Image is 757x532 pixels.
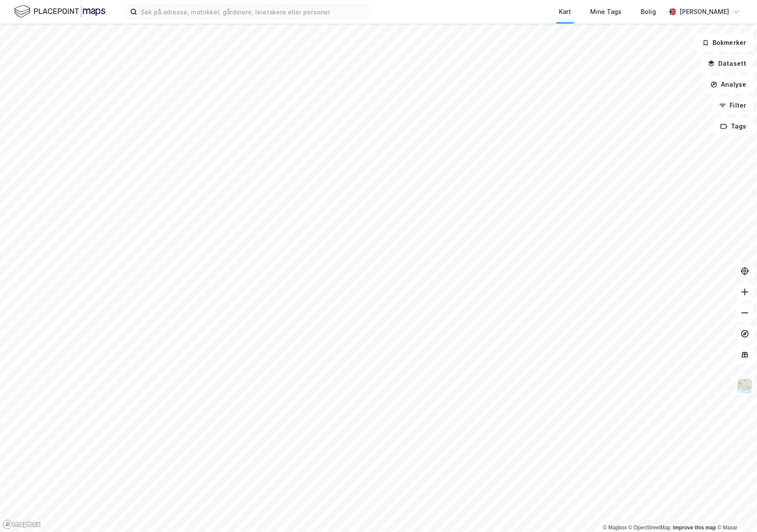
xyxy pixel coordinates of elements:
[641,7,656,17] div: Bolig
[14,4,105,19] img: logo.f888ab2527a4732fd821a326f86c7f29.svg
[713,490,757,532] iframe: Chat Widget
[137,5,370,18] input: Søk på adresse, matrikkel, gårdeiere, leietakere eller personer
[559,7,571,17] div: Kart
[679,7,729,17] div: [PERSON_NAME]
[590,7,622,17] div: Mine Tags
